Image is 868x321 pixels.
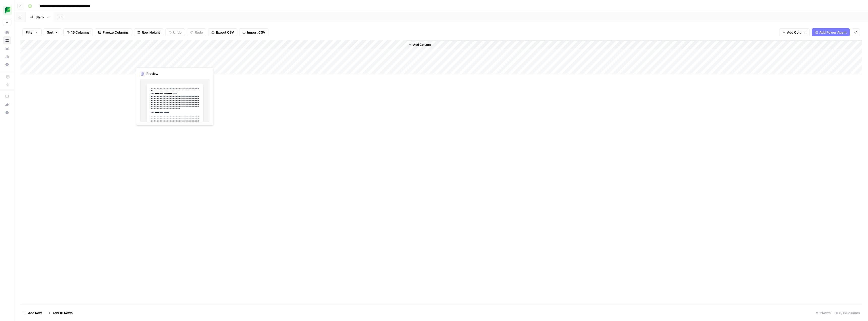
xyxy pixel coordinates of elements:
a: Home [3,28,11,36]
a: Browse [3,36,11,44]
b: AirOps Copilot is now live in your workflow builder! [8,68,74,78]
button: Home [79,2,89,12]
span: Add 10 Rows [52,310,73,315]
div: Profile image for Steven [14,3,22,11]
span: Add Column [413,42,431,47]
button: Export CSV [208,28,237,36]
span: Add Power Agent [819,30,847,35]
img: SproutSocial Logo [3,6,12,15]
p: Active 10h ago [24,6,49,11]
div: 2 Rows [813,309,833,317]
button: 16 Columns [63,28,93,36]
div: Close [89,2,98,11]
a: Usage [3,53,11,61]
span: Sort [47,30,53,35]
span: Row Height [142,30,160,35]
textarea: Message… [4,151,97,159]
li: Generate prompts and code [12,120,79,125]
div: 8/16 Columns [833,309,862,317]
h1: [PERSON_NAME] [24,3,57,6]
span: Redo [195,30,203,35]
a: Your Data [3,44,11,53]
span: Filter [26,30,34,35]
span: Freeze Columns [103,30,129,35]
button: Emoji picker [8,161,12,165]
button: Add Column [779,28,810,36]
div: [PERSON_NAME] • Just now [8,141,50,144]
button: Row Height [134,28,163,36]
button: Filter [22,28,42,36]
span: Undo [173,30,182,35]
a: Blank [26,12,54,22]
button: Add Row [20,309,45,317]
button: Add Column [406,41,433,48]
span: 16 Columns [71,30,90,35]
button: Import CSV [239,28,268,36]
a: Settings [3,61,11,69]
li: Understand how workflows work without sifting through prompts [12,99,79,108]
span: Add Column [787,30,806,35]
button: Add 10 Rows [45,309,76,317]
button: Help + Support [3,109,11,117]
button: Send a message… [87,159,95,167]
div: Blank [36,15,44,20]
button: Sort [44,28,61,36]
button: Gif picker [16,161,20,165]
div: Play videoAirOps Copilot is now live in your workflow builder!Use it to :Improve, debug, and opti... [4,10,83,140]
button: Start recording [32,161,36,165]
button: Workspace: SproutSocial [3,4,11,17]
li: Diagnose and get solutions to errors quickly [12,109,79,119]
div: Steven says… [4,10,97,151]
button: Add Power Agent [812,28,850,36]
button: Upload attachment [24,161,28,165]
button: Freeze Columns [95,28,132,36]
b: Use it to : [8,81,28,85]
a: AirOps Academy [3,92,11,101]
span: Export CSV [216,30,234,35]
button: go back [3,2,13,12]
div: Give it a try, and stay tuned for exciting updates! [8,127,79,137]
span: Add Row [28,310,42,315]
li: Improve, debug, and optimize your workflows [12,88,79,97]
button: What's new? [3,101,11,109]
button: Undo [165,28,185,36]
button: Redo [187,28,206,36]
span: Import CSV [247,30,265,35]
